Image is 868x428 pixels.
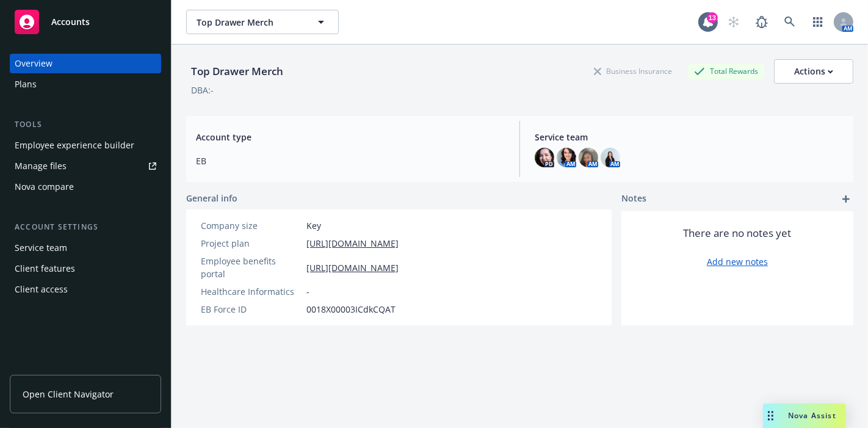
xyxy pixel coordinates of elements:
[10,156,161,176] a: Manage files
[10,221,161,233] div: Account settings
[10,74,161,94] a: Plans
[191,84,214,96] div: DBA: -
[10,259,161,278] a: Client features
[15,54,52,73] div: Overview
[306,261,399,274] a: [URL][DOMAIN_NAME]
[306,303,396,316] span: 0018X00003ICdkCQAT
[186,10,339,34] button: Top Drawer Merch
[15,280,68,299] div: Client access
[707,12,718,23] div: 13
[196,154,505,167] span: EB
[51,17,90,27] span: Accounts
[621,192,646,206] span: Notes
[557,148,576,167] img: photo
[15,177,74,197] div: Nova compare
[15,136,134,155] div: Employee experience builder
[201,219,302,232] div: Company size
[306,219,321,232] span: Key
[201,285,302,298] div: Healthcare Informatics
[23,388,114,401] span: Open Client Navigator
[196,131,505,143] span: Account type
[10,238,161,258] a: Service team
[588,63,678,79] div: Business Insurance
[10,118,161,131] div: Tools
[186,63,288,79] div: Top Drawer Merch
[10,136,161,155] a: Employee experience builder
[750,10,774,34] a: Report a Bug
[15,156,67,176] div: Manage files
[778,10,802,34] a: Search
[201,303,302,316] div: EB Force ID
[601,148,620,167] img: photo
[10,280,161,299] a: Client access
[763,404,846,428] button: Nova Assist
[15,259,75,278] div: Client features
[535,131,844,143] span: Service team
[201,237,302,250] div: Project plan
[722,10,746,34] a: Start snowing
[10,177,161,197] a: Nova compare
[197,16,302,29] span: Top Drawer Merch
[774,59,853,84] button: Actions
[15,238,67,258] div: Service team
[806,10,830,34] a: Switch app
[688,63,764,79] div: Total Rewards
[794,60,833,83] div: Actions
[763,404,778,428] div: Drag to move
[10,5,161,39] a: Accounts
[535,148,554,167] img: photo
[15,74,37,94] div: Plans
[186,192,237,205] span: General info
[306,237,399,250] a: [URL][DOMAIN_NAME]
[306,285,309,298] span: -
[579,148,598,167] img: photo
[10,54,161,73] a: Overview
[684,226,792,241] span: There are no notes yet
[201,255,302,280] div: Employee benefits portal
[707,255,768,268] a: Add new notes
[839,192,853,206] a: add
[788,410,836,421] span: Nova Assist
